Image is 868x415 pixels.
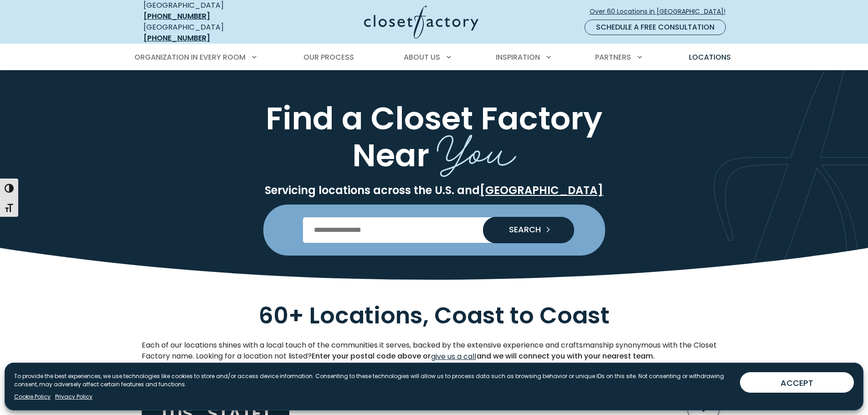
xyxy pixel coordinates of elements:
[303,52,354,62] span: Our Process
[144,22,276,44] div: [GEOGRAPHIC_DATA]
[266,96,602,140] span: Find a Closet Factory
[128,45,740,70] nav: Primary Menu
[142,184,727,197] p: Servicing locations across the U.S. and
[585,20,726,35] a: Schedule a Free Consultation
[259,299,610,332] span: 60+ Locations, Coast to Coast
[55,393,92,401] a: Privacy Policy
[589,4,733,20] a: Over 60 Locations in [GEOGRAPHIC_DATA]!
[14,372,733,389] p: To provide the best experiences, we use technologies like cookies to store and/or access device i...
[14,393,51,401] a: Cookie Policy
[502,225,541,234] span: SEARCH
[352,133,429,177] span: Near
[590,7,733,16] span: Over 60 Locations in [GEOGRAPHIC_DATA]!
[480,183,603,198] a: [GEOGRAPHIC_DATA]
[134,52,246,62] span: Organization in Every Room
[144,11,210,21] a: [PHONE_NUMBER]
[437,114,516,181] span: You
[431,351,477,363] a: give us a call
[740,372,854,393] button: ACCEPT
[303,217,565,243] input: Enter Postal Code
[404,52,440,62] span: About Us
[483,217,574,243] button: Search our Nationwide Locations
[364,5,478,39] img: Closet Factory Logo
[142,340,727,363] p: Each of our locations shines with a local touch of the communities it serves, backed by the exten...
[595,52,631,62] span: Partners
[312,351,655,361] strong: Enter your postal code above or and we will connect you with your nearest team.
[144,33,210,43] a: [PHONE_NUMBER]
[689,52,731,62] span: Locations
[496,52,540,62] span: Inspiration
